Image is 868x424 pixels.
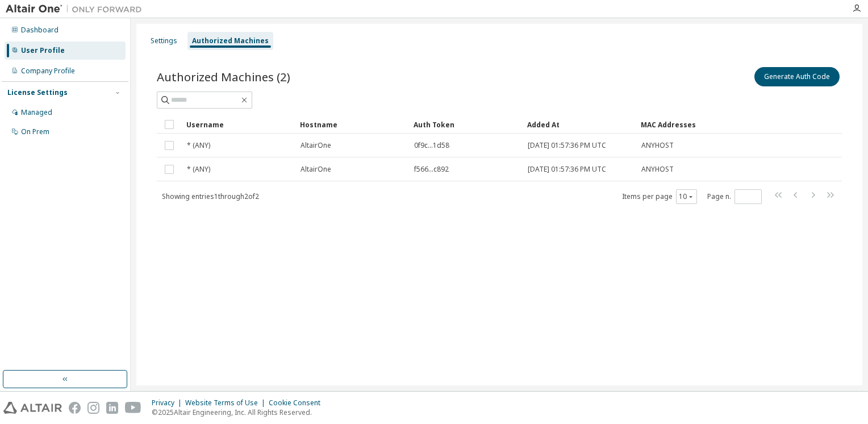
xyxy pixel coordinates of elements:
div: License Settings [7,88,68,97]
span: f566...c892 [414,165,449,174]
span: Page n. [707,189,762,204]
div: Dashboard [21,26,59,35]
div: Hostname [300,115,404,134]
span: AltairOne [301,141,331,150]
div: User Profile [21,46,65,55]
span: Showing entries 1 through 2 of 2 [162,192,259,201]
span: ANYHOST [641,165,674,174]
span: * (ANY) [187,165,210,174]
div: Privacy [152,398,185,408]
img: instagram.svg [87,402,99,414]
span: [DATE] 01:57:36 PM UTC [528,165,606,174]
span: 0f9c...1d58 [414,141,449,150]
img: youtube.svg [125,402,141,414]
div: On Prem [21,127,49,136]
img: Altair One [6,3,148,15]
div: Added At [527,115,632,134]
div: Settings [151,36,177,45]
div: Managed [21,108,52,117]
span: AltairOne [301,165,331,174]
div: Authorized Machines [192,36,269,45]
button: Generate Auth Code [754,67,840,86]
span: * (ANY) [187,141,210,150]
span: Authorized Machines (2) [157,69,290,85]
span: [DATE] 01:57:36 PM UTC [528,141,606,150]
img: linkedin.svg [106,402,118,414]
div: Company Profile [21,66,75,76]
button: 10 [679,192,694,201]
img: facebook.svg [69,402,81,414]
div: MAC Addresses [641,115,723,134]
p: © 2025 Altair Engineering, Inc. All Rights Reserved. [152,408,327,417]
div: Username [186,115,291,134]
span: ANYHOST [641,141,674,150]
span: Items per page [622,189,697,204]
div: Auth Token [414,115,518,134]
img: altair_logo.svg [3,402,62,414]
div: Website Terms of Use [185,398,269,408]
div: Cookie Consent [269,398,327,408]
